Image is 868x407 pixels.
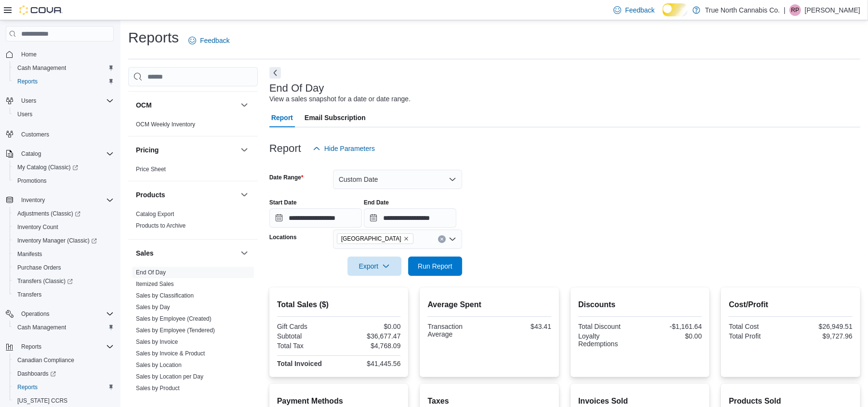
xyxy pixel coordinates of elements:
span: Inventory Count [13,221,114,233]
h3: Pricing [136,145,159,155]
div: $0.00 [642,332,702,340]
a: Catalog Export [136,211,174,217]
span: Sales by Day [136,303,170,311]
input: Press the down key to open a popover containing a calendar. [269,208,362,228]
p: True North Cannabis Co. [705,4,780,16]
span: My Catalog (Classic) [13,162,114,173]
a: Feedback [610,0,658,20]
button: Export [347,257,401,276]
nav: Complex example [6,43,114,406]
span: End Of Day [136,269,166,276]
div: $4,768.09 [341,342,401,350]
button: Operations [17,308,53,320]
a: Sales by Product [136,385,180,392]
span: Email Subscription [305,108,366,127]
a: Inventory Count [13,221,62,233]
a: Cash Management [13,62,70,74]
span: Users [13,109,114,120]
a: Promotions [13,175,51,187]
span: Sales by Invoice [136,338,178,346]
a: Itemized Sales [136,281,174,287]
span: Purchase Orders [13,262,114,273]
a: Dashboards [10,367,118,380]
a: Cash Management [13,322,70,333]
span: Export [353,257,396,276]
a: Manifests [13,248,46,260]
label: Date Range [269,174,304,181]
span: Sales by Classification [136,292,194,299]
span: Dashboards [17,370,56,378]
a: Transfers [13,289,45,300]
a: Transfers (Classic) [13,275,77,287]
span: Purchase Orders [17,264,61,271]
span: Dashboards [13,368,114,380]
span: Price Sheet [136,165,166,173]
span: Cash Management [13,62,114,74]
button: Reports [17,341,45,353]
span: Adjustments (Classic) [17,210,80,217]
a: Feedback [185,31,233,50]
a: Transfers (Classic) [10,274,118,288]
div: Total Cost [729,323,788,330]
a: Sales by Employee (Created) [136,315,212,322]
span: Customers [21,131,49,138]
div: OCM [128,119,258,136]
span: Sales by Invoice & Product [136,350,205,357]
a: Adjustments (Classic) [10,207,118,220]
div: Products [128,208,258,239]
div: $36,677.47 [341,332,401,340]
button: Reports [2,340,118,353]
button: Customers [2,127,118,141]
a: Sales by Classification [136,292,194,299]
span: Sales by Location per Day [136,373,203,380]
a: Reports [13,381,41,393]
span: Inventory [17,194,114,206]
span: Inventory Count [17,223,58,231]
span: Users [17,95,114,107]
button: OCM [239,99,250,111]
a: Sales by Invoice & Product [136,350,205,357]
div: Pricing [128,163,258,181]
span: My Catalog (Classic) [17,163,78,171]
div: -$1,161.64 [642,323,702,330]
span: Catalog [21,150,41,158]
button: Canadian Compliance [10,353,118,367]
span: Feedback [200,36,229,45]
span: Transfers [17,291,41,298]
span: Catalog [17,148,114,160]
h2: Total Sales ($) [277,299,401,311]
a: Reports [13,76,41,87]
h2: Discounts [578,299,702,311]
span: Inventory Manager (Classic) [17,237,97,244]
a: Canadian Compliance [13,354,78,366]
span: Washington CCRS [13,395,114,407]
div: $26,949.51 [793,323,853,330]
a: Inventory Manager (Classic) [13,235,101,246]
label: Start Date [269,199,297,206]
a: End Of Day [136,269,166,276]
button: OCM [136,100,237,110]
span: Operations [21,310,50,318]
span: Products to Archive [136,222,186,230]
span: Manifests [17,250,42,258]
span: [US_STATE] CCRS [17,397,67,405]
h3: Products [136,190,165,200]
label: Locations [269,233,297,241]
button: Run Report [408,257,462,276]
span: Feedback [625,5,654,15]
input: Dark Mode [663,3,688,16]
h2: Average Spent [427,299,551,311]
span: Customers [17,128,114,140]
span: Cash Management [13,322,114,333]
a: Price Sheet [136,166,166,173]
a: My Catalog (Classic) [10,161,118,174]
span: Reports [17,341,114,353]
a: Adjustments (Classic) [13,208,84,219]
button: Users [17,95,40,107]
span: Inventory [21,196,45,204]
span: Cash Management [17,324,66,331]
h3: Sales [136,248,154,258]
button: Home [2,47,118,61]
